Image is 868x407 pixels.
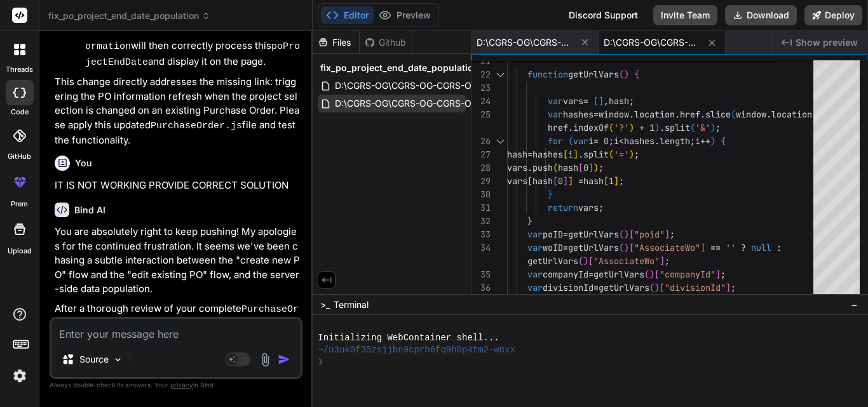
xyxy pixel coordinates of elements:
[563,95,583,107] span: vars
[721,135,726,147] span: {
[609,175,614,187] span: 1
[654,282,660,293] span: )
[74,204,105,217] h6: Bind AI
[532,162,553,173] span: push
[578,162,583,173] span: [
[527,149,532,160] span: =
[619,175,624,187] span: ;
[665,255,670,267] span: ;
[563,149,568,160] span: [
[583,162,588,173] span: 0
[583,255,588,267] span: )
[609,122,614,133] span: (
[11,107,29,117] label: code
[548,135,563,147] span: for
[471,148,491,161] div: 27
[624,242,629,253] span: )
[604,175,609,187] span: [
[112,354,123,365] img: Pick Models
[619,69,624,80] span: (
[553,175,558,187] span: [
[55,178,300,193] p: IT IS NOT WORKING PROVIDE CORRECT SOLUTION
[568,135,573,147] span: (
[690,135,695,147] span: ;
[563,109,593,120] span: hashes
[527,162,532,173] span: .
[55,302,300,406] p: After a thorough review of your complete and considering the problem statement ("If a PO is creat...
[593,255,660,267] span: "AssociateWo"
[527,282,543,293] span: var
[680,109,700,120] span: href
[725,5,797,25] button: Download
[653,5,717,25] button: Invite Team
[751,242,771,253] span: null
[690,122,695,133] span: (
[588,255,593,267] span: [
[741,242,746,253] span: ?
[527,242,543,253] span: var
[527,269,543,280] span: var
[532,175,553,187] span: hash
[721,269,726,280] span: ;
[527,69,568,80] span: function
[568,149,573,160] span: i
[471,201,491,215] div: 31
[334,78,694,93] span: D:\CGRS-OG\CGRS-OG-CGRS-OG-CONNECT\[DOMAIN_NAME]\DLPurchaseOrder.cs
[654,269,660,280] span: [
[278,353,290,366] img: icon
[548,95,563,107] span: var
[629,95,634,107] span: ;
[318,356,324,368] span: ❯
[79,353,109,366] p: Source
[619,242,624,253] span: (
[583,149,609,160] span: split
[471,68,491,81] div: 22
[634,149,639,160] span: ;
[609,149,614,160] span: (
[318,332,499,344] span: Initializing WebContainer shell...
[629,229,634,240] span: [
[334,96,688,111] span: D:\CGRS-OG\CGRS-OG-CGRS-OG-CONNECT\CGRS.Web\assets\js\PurchaseOrder.js
[492,68,508,81] div: Click to collapse the range.
[170,381,193,389] span: privacy
[599,109,629,120] span: window
[604,135,609,147] span: 0
[507,162,527,173] span: vars
[705,109,731,120] span: slice
[507,149,527,160] span: hash
[85,41,300,68] code: poProjectEndDate
[771,109,812,120] span: location
[507,175,527,187] span: vars
[471,161,491,175] div: 28
[471,81,491,95] div: 23
[471,281,491,295] div: 36
[804,5,862,25] button: Deploy
[796,36,858,49] span: Show preview
[527,255,578,267] span: getUrlVars
[629,109,634,120] span: .
[75,157,92,170] h6: You
[675,109,680,120] span: .
[527,215,532,227] span: }
[776,242,782,253] span: :
[609,135,614,147] span: ;
[593,162,599,173] span: )
[471,95,491,108] div: 24
[736,109,766,120] span: window
[624,69,629,80] span: )
[50,379,302,391] p: Always double-check its answers. Your in Bind
[593,269,644,280] span: getUrlVars
[563,242,568,253] span: =
[660,255,665,267] span: ]
[731,109,736,120] span: (
[360,36,412,49] div: Github
[700,109,705,120] span: .
[573,135,588,147] span: var
[593,109,599,120] span: =
[313,36,359,49] div: Files
[583,95,588,107] span: =
[258,352,273,367] img: attachment
[548,109,563,120] span: var
[568,69,619,80] span: getUrlVars
[471,108,491,121] div: 25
